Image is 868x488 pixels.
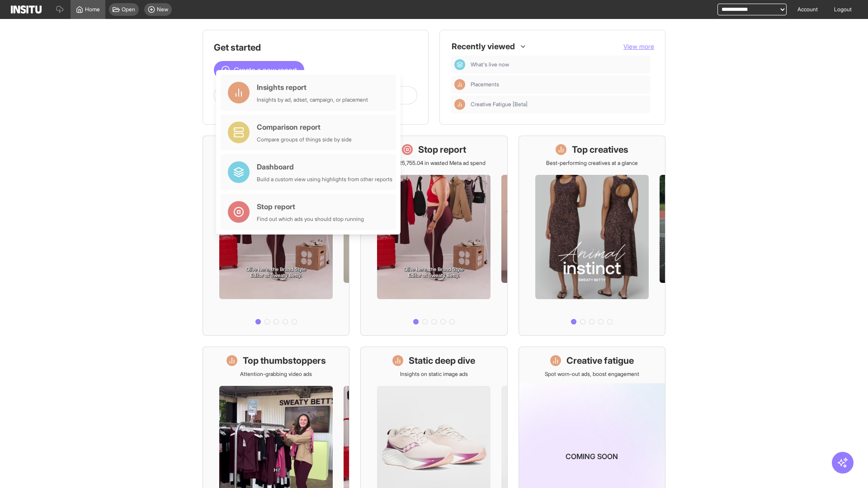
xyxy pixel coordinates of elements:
div: Insights [454,79,465,90]
h1: Top creatives [572,143,628,156]
div: Find out which ads you should stop running [257,216,364,223]
div: Dashboard [454,59,465,70]
img: Logo [11,5,42,14]
p: Attention-grabbing video ads [240,371,312,378]
span: View more [623,42,654,50]
div: Comparison report [257,122,352,132]
button: View more [623,42,654,51]
span: Placements [471,81,499,88]
span: Open [122,6,135,13]
a: What's live nowSee all active ads instantly [203,136,349,336]
div: Insights by ad, adset, campaign, or placement [257,96,368,103]
span: Create a new report [234,65,297,75]
div: Stop report [257,201,364,212]
h1: Top thumbstoppers [243,354,326,367]
div: Build a custom view using highlights from other reports [257,176,392,183]
span: New [157,6,168,13]
h1: Stop report [418,143,466,156]
p: Best-performing creatives at a glance [546,160,638,167]
div: Insights report [257,82,368,93]
div: Dashboard [257,161,392,172]
p: Insights on static image ads [400,371,468,378]
p: Save £25,755.04 in wasted Meta ad spend [382,160,486,167]
a: Stop reportSave £25,755.04 in wasted Meta ad spend [360,136,507,336]
span: Creative Fatigue [Beta] [471,101,528,108]
span: Placements [471,81,647,88]
span: What's live now [471,61,509,68]
a: Top creativesBest-performing creatives at a glance [519,136,665,336]
button: Create a new report [214,61,304,79]
span: What's live now [471,61,647,68]
h1: Get started [214,41,417,54]
div: Compare groups of things side by side [257,136,352,143]
div: Insights [454,99,465,110]
span: Creative Fatigue [Beta] [471,101,647,108]
h1: Static deep dive [409,354,475,367]
span: Home [85,6,100,13]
